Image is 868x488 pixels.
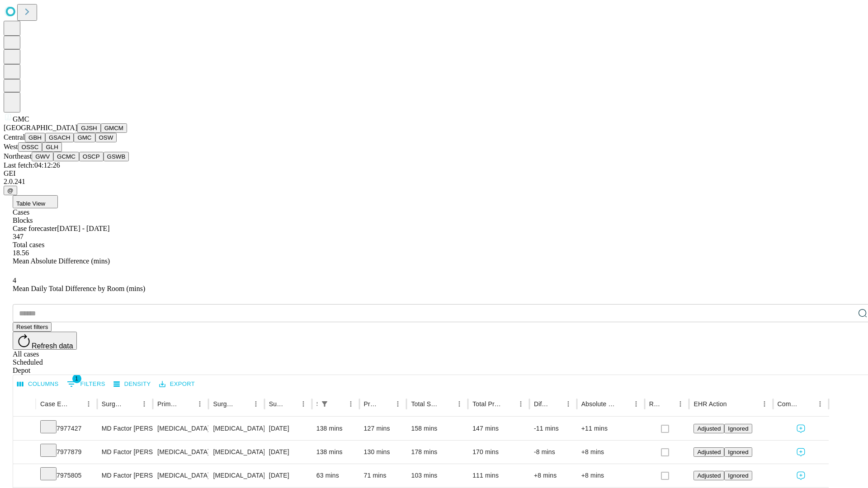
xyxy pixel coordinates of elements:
[411,400,439,408] div: Total Scheduled Duration
[758,398,771,410] button: Menu
[77,123,101,133] button: GJSH
[13,277,16,284] span: 4
[284,398,297,410] button: Sort
[697,425,721,432] span: Adjusted
[630,398,642,410] button: Menu
[18,421,31,437] button: Expand
[32,152,53,161] button: GWV
[649,400,661,408] div: Resolved in EHR
[728,398,741,410] button: Sort
[502,398,514,410] button: Sort
[562,398,575,410] button: Menu
[16,200,45,207] span: Table View
[514,398,527,410] button: Menu
[13,195,58,208] button: Table View
[364,464,402,487] div: 71 mins
[157,464,204,487] div: [MEDICAL_DATA]
[74,133,95,142] button: GMC
[65,377,108,391] button: Show filters
[693,447,724,457] button: Adjusted
[724,424,752,433] button: Ignored
[32,342,73,350] span: Refresh data
[697,472,721,479] span: Adjusted
[4,169,864,178] div: GEI
[581,417,640,440] div: +11 mins
[364,400,378,408] div: Predicted In Room Duration
[693,424,724,433] button: Adjusted
[125,398,138,410] button: Sort
[18,445,31,460] button: Expand
[25,133,45,142] button: GBH
[102,464,148,487] div: MD Factor [PERSON_NAME]
[4,178,864,186] div: 2.0.241
[13,225,57,232] span: Case forecaster
[4,143,18,150] span: West
[724,471,752,480] button: Ignored
[13,332,77,350] button: Refresh data
[13,257,110,265] span: Mean Absolute Difference (mins)
[213,400,236,408] div: Surgery Name
[316,464,355,487] div: 63 mins
[534,400,548,408] div: Difference
[57,225,109,232] span: [DATE] - [DATE]
[13,322,52,332] button: Reset filters
[440,398,453,410] button: Sort
[728,425,748,432] span: Ignored
[4,186,17,195] button: @
[316,417,355,440] div: 138 mins
[40,417,93,440] div: 7977427
[18,142,42,152] button: OSSC
[549,398,562,410] button: Sort
[40,400,69,408] div: Case Epic Id
[101,123,127,133] button: GMCM
[801,398,814,410] button: Sort
[344,398,357,410] button: Menu
[472,441,525,464] div: 170 mins
[70,398,82,410] button: Sort
[534,441,572,464] div: -8 mins
[213,441,259,464] div: [MEDICAL_DATA]
[318,398,331,410] div: 1 active filter
[728,449,748,455] span: Ignored
[16,324,48,330] span: Reset filters
[472,464,525,487] div: 111 mins
[269,400,283,408] div: Surgery Date
[42,142,61,152] button: GLH
[157,377,197,391] button: Export
[411,464,463,487] div: 103 mins
[102,417,148,440] div: MD Factor [PERSON_NAME]
[104,152,129,161] button: GSWB
[534,464,572,487] div: +8 mins
[4,161,60,169] span: Last fetch: 04:12:26
[661,398,674,410] button: Sort
[379,398,392,410] button: Sort
[7,187,14,194] span: @
[617,398,630,410] button: Sort
[4,133,25,141] span: Central
[581,400,616,408] div: Absolute Difference
[13,115,29,123] span: GMC
[472,400,501,408] div: Total Predicted Duration
[4,152,32,160] span: Northeast
[15,377,61,391] button: Select columns
[82,398,95,410] button: Menu
[40,441,93,464] div: 7977879
[157,400,180,408] div: Primary Service
[693,471,724,480] button: Adjusted
[269,441,307,464] div: [DATE]
[157,417,204,440] div: [MEDICAL_DATA]
[728,472,748,479] span: Ignored
[213,417,259,440] div: [MEDICAL_DATA]
[534,417,572,440] div: -11 mins
[13,241,44,249] span: Total cases
[316,441,355,464] div: 138 mins
[693,400,726,408] div: EHR Action
[411,441,463,464] div: 178 mins
[18,468,31,484] button: Expand
[364,417,402,440] div: 127 mins
[45,133,74,142] button: GSACH
[102,400,124,408] div: Surgeon Name
[13,233,24,240] span: 347
[411,417,463,440] div: 158 mins
[102,441,148,464] div: MD Factor [PERSON_NAME]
